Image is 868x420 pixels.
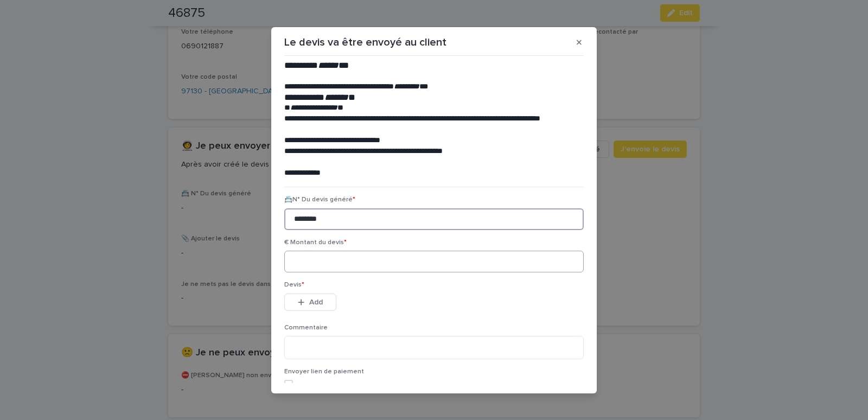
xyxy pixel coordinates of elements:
p: Le devis va être envoyé au client [284,36,446,49]
span: Add [309,298,323,306]
span: € Montant du devis [284,239,347,246]
span: Devis [284,282,304,288]
span: Envoyer lien de paiement [284,368,364,375]
span: 📇N° Du devis généré [284,196,355,203]
button: Add [284,294,336,311]
span: Commentaire [284,324,328,331]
